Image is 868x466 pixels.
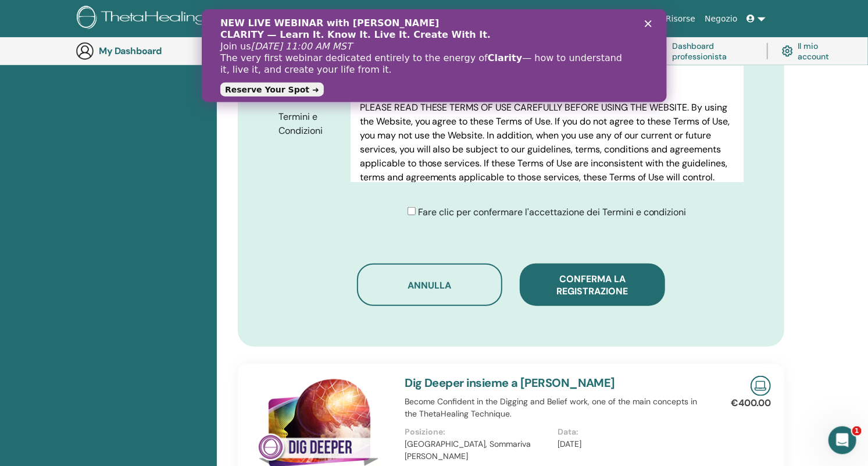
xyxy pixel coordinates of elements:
p: Data: [558,426,703,438]
iframe: Intercom live chat [828,426,856,454]
p: [GEOGRAPHIC_DATA], Sommariva [PERSON_NAME] [405,438,551,463]
a: Reserve Your Spot ➜ [19,73,122,87]
p: €400.00 [731,396,771,410]
p: PLEASE READ THESE TERMS OF USE CAREFULLY BEFORE USING THE WEBSITE. By using the Website, you agre... [360,101,734,184]
span: 1 [852,426,862,436]
div: Chiudi [443,10,455,17]
b: Clarity [286,43,320,54]
button: Conferma la registrazione [520,264,665,306]
p: Posizione: [405,426,551,438]
img: cog.svg [782,43,794,59]
span: Annulla [408,279,452,291]
p: Become Confident in the Digging and Belief work, one of the main concepts in the ThetaHealing Tec... [405,396,710,420]
a: Di [420,8,438,30]
a: Dig Deeper insieme a [PERSON_NAME] [405,375,615,390]
button: Annulla [357,264,502,306]
span: Fare clic per confermare l'accettazione dei Termini e condizioni [418,206,687,218]
a: Certificazione [513,8,578,30]
img: Live Online Seminar [751,376,771,396]
a: Storie di successo [578,8,661,30]
p: [DATE] [558,438,703,450]
img: logo.png [77,6,216,32]
a: Il mio account [782,38,842,64]
span: Conferma la registrazione [557,273,628,297]
label: Termini e Condizioni [270,106,350,142]
a: Negozio [700,8,742,30]
a: Dashboard professionista [656,38,753,64]
img: generic-user-icon.jpg [76,42,94,61]
iframe: Intercom live chat banner [202,9,667,102]
a: Corsi e seminari [438,8,513,30]
a: Risorse [661,8,700,30]
h3: My Dashboard [99,45,215,56]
